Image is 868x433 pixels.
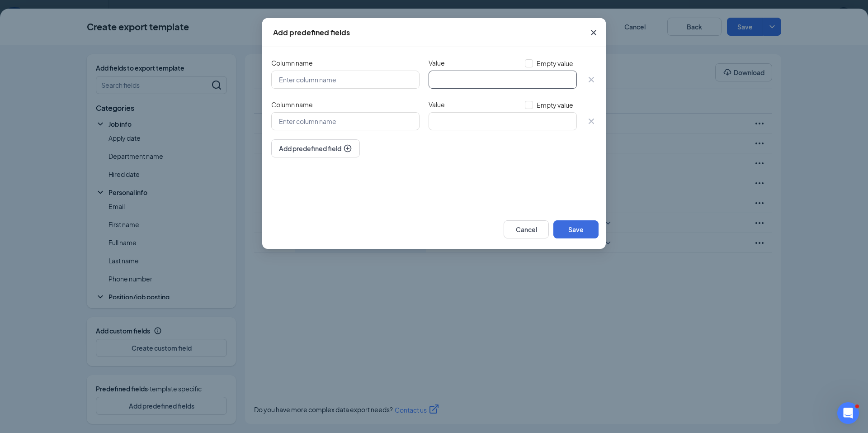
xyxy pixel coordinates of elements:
span: Column name [271,59,313,67]
span: Column name [271,100,313,109]
span: Value [429,100,445,109]
svg: Cross [586,74,597,85]
span: Empty value [533,100,577,110]
span: Value [429,59,445,67]
svg: Cross [586,116,597,127]
button: Save [553,220,599,238]
button: Add predefined fieldPlusCircle [271,139,360,157]
input: Enter column name [271,112,420,130]
input: Enter column name [271,71,420,89]
svg: Cross [588,27,599,38]
button: Cancel [504,220,549,238]
div: Add predefined fields [273,28,350,38]
span: Empty value [533,58,577,68]
svg: PlusCircle [343,144,352,153]
button: Close [581,18,606,47]
iframe: Intercom live chat [837,402,859,424]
